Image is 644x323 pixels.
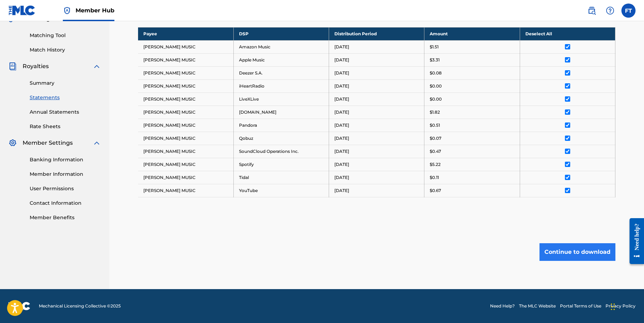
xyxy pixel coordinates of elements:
[23,139,73,147] span: Member Settings
[329,145,424,158] td: [DATE]
[233,119,329,132] td: Pandora
[8,5,36,16] img: MLC Logo
[138,171,233,184] td: [PERSON_NAME] MUSIC
[603,4,617,18] div: Help
[430,96,442,102] p: $0.00
[560,303,601,309] a: Portal Terms of Use
[329,106,424,119] td: [DATE]
[606,303,636,309] a: Privacy Policy
[8,62,17,71] img: Royalties
[30,79,101,87] a: Summary
[624,213,644,270] iframe: Resource Center
[430,70,442,76] p: $0.08
[138,66,233,79] td: [PERSON_NAME] MUSIC
[588,6,596,15] img: search
[93,62,101,71] img: expand
[8,139,17,147] img: Member Settings
[233,158,329,171] td: Spotify
[93,139,101,147] img: expand
[30,46,101,54] a: Match History
[430,109,440,115] p: $1.82
[138,119,233,132] td: [PERSON_NAME] MUSIC
[30,32,101,39] a: Matching Tool
[430,122,440,128] p: $0.51
[329,27,424,40] th: Distribution Period
[606,6,614,15] img: help
[138,145,233,158] td: [PERSON_NAME] MUSIC
[329,184,424,197] td: [DATE]
[138,184,233,197] td: [PERSON_NAME] MUSIC
[424,27,520,40] th: Amount
[138,79,233,92] td: [PERSON_NAME] MUSIC
[621,4,636,18] div: User Menu
[329,119,424,132] td: [DATE]
[30,94,101,101] a: Statements
[233,53,329,66] td: Apple Music
[585,4,599,18] a: Public Search
[430,83,442,89] p: $0.00
[138,92,233,106] td: [PERSON_NAME] MUSIC
[609,289,644,323] iframe: Chat Widget
[233,66,329,79] td: Deezer S.A.
[30,171,101,178] a: Member Information
[138,132,233,145] td: [PERSON_NAME] MUSIC
[329,40,424,53] td: [DATE]
[233,145,329,158] td: SoundCloud Operations Inc.
[30,108,101,116] a: Annual Statements
[30,214,101,221] a: Member Benefits
[233,106,329,119] td: [DOMAIN_NAME]
[329,66,424,79] td: [DATE]
[23,62,49,71] span: Royalties
[138,106,233,119] td: [PERSON_NAME] MUSIC
[430,135,441,142] p: $0.07
[233,171,329,184] td: Tidal
[138,27,233,40] th: Payee
[329,171,424,184] td: [DATE]
[63,6,71,15] img: Top Rightsholder
[430,57,440,63] p: $3.31
[8,302,30,310] img: logo
[329,158,424,171] td: [DATE]
[520,27,615,40] th: Deselect All
[233,40,329,53] td: Amazon Music
[329,53,424,66] td: [DATE]
[519,303,556,309] a: The MLC Website
[233,92,329,106] td: LiveXLive
[490,303,515,309] a: Need Help?
[138,53,233,66] td: [PERSON_NAME] MUSIC
[233,132,329,145] td: Qobuz
[138,158,233,171] td: [PERSON_NAME] MUSIC
[611,296,615,317] div: Drag
[430,44,439,50] p: $1.51
[430,174,439,181] p: $0.11
[233,27,329,40] th: DSP
[138,40,233,53] td: [PERSON_NAME] MUSIC
[430,161,441,168] p: $5.22
[329,92,424,106] td: [DATE]
[30,123,101,130] a: Rate Sheets
[329,132,424,145] td: [DATE]
[430,187,441,194] p: $0.67
[39,303,121,309] span: Mechanical Licensing Collective © 2025
[539,243,615,261] button: Continue to download
[233,79,329,92] td: iHeartRadio
[76,6,114,14] span: Member Hub
[30,156,101,163] a: Banking Information
[30,185,101,192] a: User Permissions
[329,79,424,92] td: [DATE]
[233,184,329,197] td: YouTube
[430,148,441,155] p: $0.47
[30,199,101,207] a: Contact Information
